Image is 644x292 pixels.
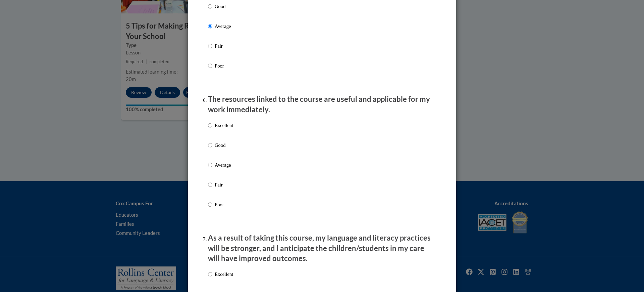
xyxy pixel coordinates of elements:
input: Good [208,141,212,149]
input: Excellent [208,270,212,278]
input: Average [208,23,212,30]
p: Good [215,3,233,10]
p: Average [215,161,233,169]
p: Poor [215,201,233,208]
input: Average [208,161,212,169]
p: The resources linked to the course are useful and applicable for my work immediately. [208,94,436,115]
p: As a result of taking this course, my language and literacy practices will be stronger, and I ant... [208,233,436,264]
input: Fair [208,42,212,50]
input: Good [208,3,212,10]
p: Fair [215,181,233,189]
input: Poor [208,201,212,208]
p: Excellent [215,270,233,278]
input: Excellent [208,122,212,129]
input: Fair [208,181,212,189]
p: Excellent [215,122,233,129]
p: Poor [215,62,233,70]
p: Good [215,141,233,149]
p: Fair [215,42,233,50]
p: Average [215,23,233,30]
input: Poor [208,62,212,70]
